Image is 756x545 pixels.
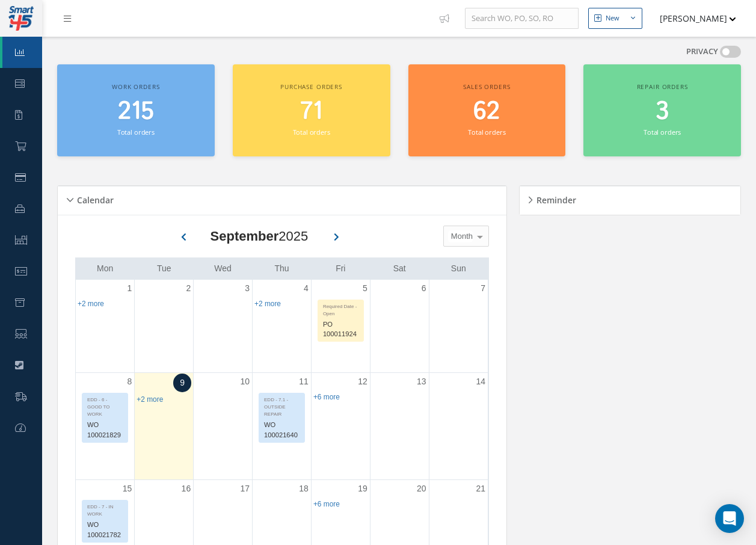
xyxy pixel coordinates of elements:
div: Open Intercom Messenger [715,504,744,533]
a: September 7, 2025 [478,280,488,297]
a: September 1, 2025 [125,280,135,297]
a: September 20, 2025 [414,480,429,497]
span: 62 [473,94,500,129]
a: September 18, 2025 [297,480,311,497]
small: Total orders [644,128,681,137]
td: September 7, 2025 [429,280,488,373]
small: Total orders [293,128,330,137]
a: September 5, 2025 [360,280,370,297]
button: New [588,8,642,29]
a: Tuesday [155,261,174,276]
div: WO 100021782 [82,518,128,542]
label: PRIVACY [686,46,718,58]
a: Purchase orders 71 Total orders [233,64,390,156]
a: September 17, 2025 [238,480,252,497]
span: 215 [118,94,154,129]
a: September 21, 2025 [473,480,488,497]
a: Wednesday [212,261,234,276]
div: WO 100021640 [259,418,304,442]
a: Repair orders 3 Total orders [583,64,741,156]
div: Required Date - Open [318,300,363,318]
td: September 8, 2025 [76,372,135,480]
span: Purchase orders [280,82,342,91]
a: September 11, 2025 [297,373,311,390]
a: September 4, 2025 [301,280,311,297]
span: Month [448,230,473,242]
a: September 10, 2025 [238,373,252,390]
div: WO 100021829 [82,418,128,442]
span: Work orders [112,82,159,91]
span: Sales orders [463,82,510,91]
td: September 12, 2025 [311,372,370,480]
a: September 19, 2025 [355,480,370,497]
div: 2025 [211,226,309,246]
td: September 4, 2025 [253,280,312,373]
td: September 11, 2025 [253,372,312,480]
td: September 2, 2025 [135,280,194,373]
div: EDD - 7.1 - OUTSIDE REPAIR [259,393,304,418]
a: September 2, 2025 [183,280,193,297]
h5: Calendar [73,191,114,206]
div: New [606,13,619,23]
a: Friday [333,261,348,276]
a: September 9, 2025 [173,374,191,392]
span: 3 [656,94,669,129]
td: September 5, 2025 [311,280,370,373]
td: September 13, 2025 [370,372,429,480]
button: [PERSON_NAME] [648,7,736,30]
a: September 3, 2025 [242,280,252,297]
a: Show 2 more events [78,300,104,308]
a: September 15, 2025 [120,480,135,497]
a: Show 6 more events [313,393,340,401]
a: September 16, 2025 [179,480,194,497]
b: September [211,229,279,244]
input: Search WO, PO, SO, RO [465,8,579,29]
div: EDD - 6 - GOOD TO WORK [82,393,128,418]
small: Total orders [468,128,505,137]
td: September 9, 2025 [135,372,194,480]
a: Show 2 more events [254,300,281,308]
span: 71 [300,94,322,129]
a: Show 2 more events [137,395,163,404]
img: smart145-logo-small.png [8,6,34,31]
a: September 12, 2025 [355,373,370,390]
span: Repair orders [637,82,688,91]
a: September 13, 2025 [414,373,429,390]
a: Show 6 more events [313,500,340,508]
a: Saturday [391,261,408,276]
td: September 3, 2025 [194,280,253,373]
a: Sales orders 62 Total orders [408,64,566,156]
a: Sunday [449,261,469,276]
a: September 6, 2025 [419,280,429,297]
h5: Reminder [533,191,576,206]
td: September 6, 2025 [370,280,429,373]
td: September 10, 2025 [194,372,253,480]
a: Thursday [272,261,291,276]
a: Monday [94,261,115,276]
div: PO 100011924 [318,318,363,342]
a: September 8, 2025 [125,373,135,390]
td: September 1, 2025 [76,280,135,373]
div: EDD - 7 - IN WORK [82,500,128,518]
a: September 14, 2025 [473,373,488,390]
td: September 14, 2025 [429,372,488,480]
small: Total orders [117,128,155,137]
a: Work orders 215 Total orders [57,64,215,156]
